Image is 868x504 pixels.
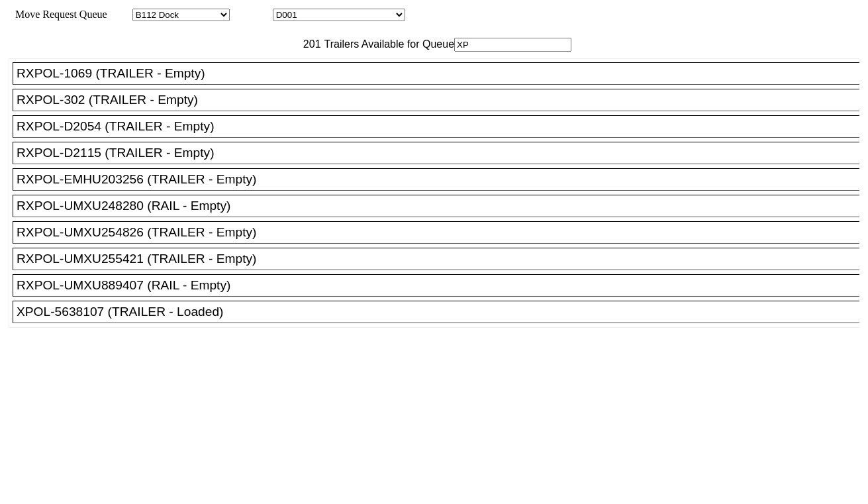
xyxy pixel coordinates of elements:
[17,146,867,160] div: RXPOL-D2115 (TRAILER - Empty)
[232,9,270,20] span: Location
[17,199,867,213] div: RXPOL-UMXU248280 (RAIL - Empty)
[17,225,867,240] div: RXPOL-UMXU254826 (TRAILER - Empty)
[17,305,867,319] div: XPOL-5638107 (TRAILER - Loaded)
[17,66,867,81] div: RXPOL-1069 (TRAILER - Empty)
[109,9,130,20] span: Area
[17,172,867,187] div: RXPOL-EMHU203256 (TRAILER - Empty)
[9,9,107,20] span: Move Request Queue
[321,38,455,50] span: Trailers Available for Queue
[17,93,867,107] div: RXPOL-302 (TRAILER - Empty)
[454,38,571,52] input: Filter Available Trailers
[17,119,867,134] div: RXPOL-D2054 (TRAILER - Empty)
[297,38,321,50] span: 201
[17,252,867,266] div: RXPOL-UMXU255421 (TRAILER - Empty)
[17,278,867,293] div: RXPOL-UMXU889407 (RAIL - Empty)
